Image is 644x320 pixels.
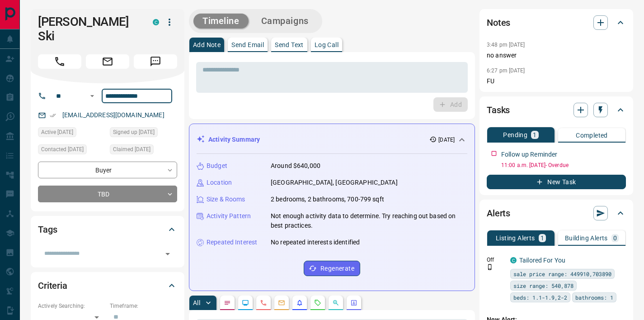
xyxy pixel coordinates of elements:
h2: Alerts [487,206,510,220]
p: 1 [533,132,536,138]
svg: Email Verified [50,112,56,119]
p: 3:48 pm [DATE] [487,42,525,48]
svg: Requests [314,299,321,306]
p: Activity Summary [208,135,260,144]
svg: Push Notification Only [487,264,493,270]
div: Notes [487,12,626,33]
p: [GEOGRAPHIC_DATA], [GEOGRAPHIC_DATA] [271,178,398,187]
p: 1 [541,235,544,241]
div: condos.ca [153,19,159,25]
p: Listing Alerts [496,235,535,241]
p: Completed [576,132,608,139]
span: Claimed [DATE] [113,145,150,154]
span: Active [DATE] [41,128,73,137]
div: Alerts [487,202,626,224]
p: Log Call [315,42,338,48]
div: TBD [38,186,177,202]
p: 6:27 pm [DATE] [487,67,525,74]
h2: Tags [38,222,57,237]
span: Contacted [DATE] [41,145,84,154]
svg: Agent Actions [350,299,357,306]
h2: Criteria [38,278,67,293]
p: Follow up Reminder [501,150,557,159]
button: Timeline [193,14,249,29]
p: Around $640,000 [271,161,320,171]
div: Criteria [38,275,177,296]
svg: Lead Browsing Activity [242,299,249,306]
p: Timeframe: [110,302,177,310]
svg: Calls [260,299,267,306]
svg: Emails [278,299,285,306]
p: Budget [207,161,227,171]
span: beds: 1.1-1.9,2-2 [513,293,567,302]
p: No repeated interests identified [271,238,360,247]
div: Activity Summary[DATE] [197,131,467,148]
a: [EMAIL_ADDRESS][DOMAIN_NAME] [62,111,165,119]
span: Email [86,54,129,69]
p: Send Text [275,42,304,48]
p: no answer [487,51,626,60]
span: Signed up [DATE] [113,128,155,137]
svg: Opportunities [332,299,339,306]
p: FU [487,76,626,86]
p: All [193,300,200,306]
div: Tags [38,219,177,240]
span: Message [134,54,177,69]
button: Regenerate [304,261,360,276]
p: Actively Searching: [38,302,105,310]
p: Add Note [193,42,221,48]
p: Not enough activity data to determine. Try reaching out based on best practices. [271,211,467,230]
a: Tailored For You [519,257,565,264]
p: Building Alerts [565,235,608,241]
svg: Notes [224,299,231,306]
div: Thu Oct 09 2025 [110,144,177,157]
div: Wed Sep 17 2025 [38,127,105,140]
p: Pending [503,132,527,138]
p: 2 bedrooms, 2 bathrooms, 700-799 sqft [271,195,384,204]
span: Call [38,54,81,69]
p: Activity Pattern [207,211,251,221]
button: Open [161,248,174,260]
div: Wed Sep 17 2025 [38,144,105,157]
p: Size & Rooms [207,195,245,204]
div: Wed Sep 17 2025 [110,127,177,140]
span: bathrooms: 1 [575,293,613,302]
p: Off [487,256,505,264]
p: Repeated Interest [207,238,257,247]
span: sale price range: 449910,703890 [513,269,611,278]
button: New Task [487,175,626,189]
h1: [PERSON_NAME] Ski [38,14,139,43]
button: Campaigns [252,14,318,29]
p: 0 [613,235,617,241]
button: Open [87,91,98,101]
div: Buyer [38,162,177,178]
svg: Listing Alerts [296,299,303,306]
h2: Notes [487,15,510,30]
div: Tasks [487,99,626,121]
p: Send Email [231,42,264,48]
p: [DATE] [438,136,455,144]
p: 11:00 a.m. [DATE] - Overdue [501,161,626,169]
div: condos.ca [510,257,517,263]
span: size range: 540,878 [513,281,573,290]
h2: Tasks [487,103,510,117]
p: Location [207,178,232,187]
